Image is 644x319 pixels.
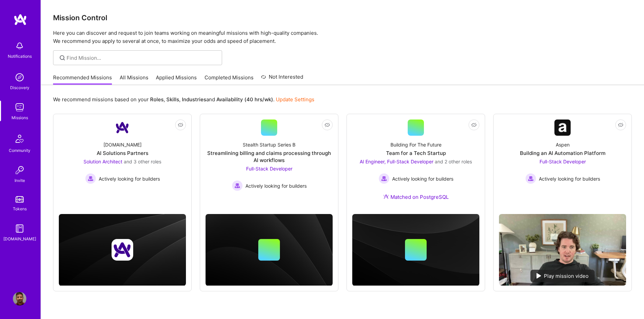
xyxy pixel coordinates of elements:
[13,205,27,212] div: Tokens
[114,119,130,136] img: Company Logo
[276,96,314,103] a: Update Settings
[530,270,595,282] div: Play mission video
[8,53,32,60] div: Notifications
[539,175,600,182] span: Actively looking for builders
[383,194,389,199] img: Ateam Purple Icon
[112,239,133,261] img: Company logo
[120,74,148,85] a: All Missions
[11,114,28,121] div: Missions
[216,96,273,103] b: Availability (40 hrs/wk)
[85,173,96,184] img: Actively looking for builders
[386,150,446,157] div: Team for a Tech Startup
[178,122,183,128] i: icon EyeClosed
[58,54,66,62] i: icon SearchGrey
[352,214,479,286] img: cover
[53,29,632,45] p: Here you can discover and request to join teams working on meaningful missions with high-quality ...
[13,71,26,84] img: discovery
[243,141,295,148] div: Stealth Startup Series B
[15,177,25,184] div: Invite
[435,159,472,164] span: and 2 other roles
[392,175,453,182] span: Actively looking for builders
[246,166,292,171] span: Full-Stack Developer
[499,119,626,209] a: Company LogoAspenBuilding an AI Automation PlatformFull-Stack Developer Actively looking for buil...
[205,74,254,85] a: Completed Missions
[352,119,479,209] a: Building For The FutureTeam for a Tech StartupAI Engineer, Full-Stack Developer and 2 other roles...
[618,122,623,128] i: icon EyeClosed
[166,96,179,103] b: Skills
[499,214,626,286] img: No Mission
[11,292,28,305] a: User Avatar
[556,141,570,148] div: Aspen
[14,14,27,26] img: logo
[13,222,26,235] img: guide book
[16,196,24,203] img: tokens
[53,96,314,103] p: We recommend missions based on your , , and .
[97,150,148,157] div: AI Solutions Partners
[232,180,243,191] img: Actively looking for builders
[124,159,161,164] span: and 3 other roles
[13,163,26,177] img: Invite
[379,173,389,184] img: Actively looking for builders
[471,122,477,128] i: icon EyeClosed
[13,292,26,305] img: User Avatar
[525,173,536,184] img: Actively looking for builders
[206,119,333,200] a: Stealth Startup Series BStreamlining billing and claims processing through AI workflowsFull-Stack...
[99,175,160,182] span: Actively looking for builders
[13,101,26,114] img: teamwork
[182,96,206,103] b: Industries
[59,119,186,200] a: Company Logo[DOMAIN_NAME]AI Solutions PartnersSolution Architect and 3 other rolesActively lookin...
[3,235,36,242] div: [DOMAIN_NAME]
[9,147,30,154] div: Community
[261,73,303,85] a: Not Interested
[554,119,571,136] img: Company Logo
[103,141,142,148] div: [DOMAIN_NAME]
[11,131,28,147] img: Community
[53,74,112,85] a: Recommended Missions
[536,273,541,278] img: play
[150,96,164,103] b: Roles
[84,159,122,164] span: Solution Architect
[360,159,433,164] span: AI Engineer, Full-Stack Developer
[10,84,29,91] div: Discovery
[206,214,333,286] img: cover
[245,182,307,189] span: Actively looking for builders
[59,214,186,286] img: cover
[156,74,197,85] a: Applied Missions
[383,193,449,201] div: Matched on PostgreSQL
[325,122,330,128] i: icon EyeClosed
[13,39,26,53] img: bell
[520,150,605,157] div: Building an AI Automation Platform
[206,150,333,164] div: Streamlining billing and claims processing through AI workflows
[53,14,632,22] h3: Mission Control
[540,159,586,164] span: Full-Stack Developer
[390,141,442,148] div: Building For The Future
[67,54,217,61] input: Find Mission...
